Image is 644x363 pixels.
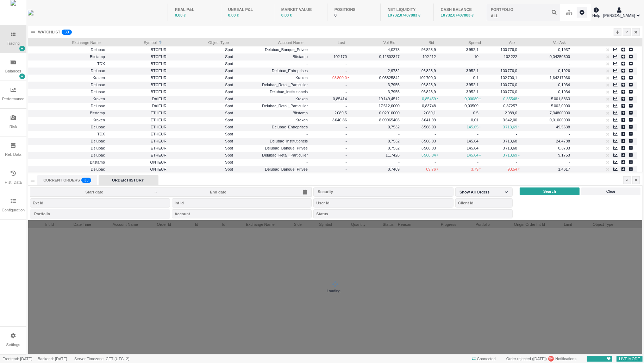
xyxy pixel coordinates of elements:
span: 3 641,99 [421,118,438,122]
span: Ask [485,38,515,45]
div: Loading... [28,220,642,354]
span: TDX [97,132,105,136]
div: CASH BALANCE [441,7,480,13]
span: QNTEUR [109,165,167,173]
span: - [345,139,349,143]
span: Spot [171,74,233,82]
span: Delubac [91,83,105,87]
input: Ext Id [30,198,170,208]
span: 2 089,1 [424,111,438,115]
span: 3,7955 [388,83,400,87]
div: Configuration [2,207,25,213]
span: 0,1926 [558,69,570,73]
span: Spot [171,144,233,152]
span: Bitstamp [90,55,105,59]
span: 0,1 [473,76,481,80]
span: 0,01000000 [550,118,570,122]
span: Kraken [93,118,105,122]
span: ~ [155,189,158,195]
span: 102 170 [333,55,349,59]
span: 2 089,6 [505,111,520,115]
div: MARKET VALUE [281,7,320,13]
span: 0,85414 [333,97,349,101]
span: 0,7532 [388,139,400,143]
div: Ref. Data [5,152,21,158]
img: wyden_logotype_blue.svg [28,10,33,15]
span: Bitstamp [90,160,105,164]
span: Kraken [295,118,308,122]
span: - [516,132,520,136]
span: 4,0278 [388,47,400,52]
div: ORDER HISTORY [99,175,158,185]
span: 10 [474,55,481,59]
span: Spot [171,137,233,145]
span: Delubac [91,139,105,143]
span: 96 823,9 [421,83,438,87]
input: End date [158,189,279,195]
span: Bitstamp [90,111,105,115]
span: Delubac_Retail_Particulier [262,153,308,157]
span: Last [312,38,345,45]
span: Spread [443,38,481,45]
span: Search [543,189,556,195]
span: - [569,132,570,136]
span: 3 568,04 [421,153,438,157]
span: Vol Bid [354,38,395,45]
span: - [306,132,308,136]
span: 3 640,86 [332,118,349,122]
span: - [306,160,308,164]
p: 3 [84,178,86,185]
span: ( ) [531,357,547,361]
span: BTCEUR [109,46,167,54]
div: NET LIQUIDITY [388,7,426,13]
span: Delubac_Entreprises [272,125,308,129]
div: REAL P&L [175,7,214,13]
div: Security [318,188,446,195]
span: 3 642,00 [503,118,520,122]
span: - [345,125,349,129]
span: - [345,167,349,171]
span: Delubac [91,153,105,157]
span: 0,7532 [388,125,400,129]
span: 0,1937 [558,47,570,52]
span: 3 568,03 [421,139,438,143]
span: Spot [171,95,233,103]
span: 100 776,0 [501,83,520,87]
div: Trading [7,40,20,46]
span: ETHEUR [109,151,167,159]
span: 100 776,0 [501,47,520,52]
span: 0,12502347 [379,55,400,59]
span: Delubac [91,104,105,108]
span: DAIEUR [109,95,167,103]
span: Spot [171,81,233,89]
span: 0,05825842 [379,76,400,80]
div: Status [316,210,505,217]
div: Performance [2,96,24,102]
span: 17 512,0000 [379,104,400,108]
span: Kraken [295,76,308,80]
span: 0,5 [473,111,481,115]
div: CURRENT ORDERS [37,175,97,185]
span: Spot [171,165,233,173]
span: - [345,160,349,164]
span: 0,1934 [558,83,570,87]
span: 9,1753 [558,153,570,157]
span: 0,02910000 [379,111,400,115]
div: PORTFOLIO [491,7,513,13]
div: Hist. Data [5,179,21,185]
span: 102 700,1 [501,76,520,80]
div: Account [175,210,305,217]
span: 102 212 [423,55,438,59]
span: Spot [171,46,233,54]
span: - [516,160,520,164]
span: 0,04250600 [550,55,570,59]
span: BTCEUR [109,53,167,61]
span: Delubac [91,47,105,52]
span: 0,85548 [503,97,520,101]
span: Clear [606,189,615,195]
span: 102 700,0 [419,76,438,80]
span: Delubac [91,125,105,129]
div: Balances [5,68,21,74]
p: 3 [64,30,67,37]
span: Delubac_Institutionels [270,139,308,143]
